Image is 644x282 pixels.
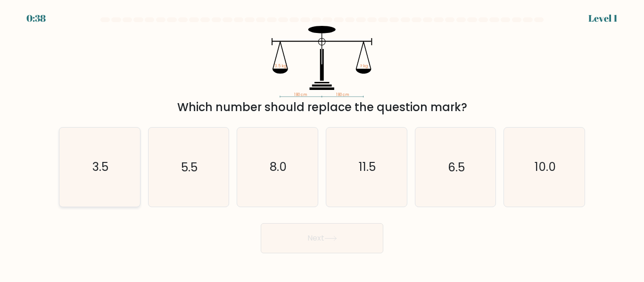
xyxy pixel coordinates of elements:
[360,63,368,69] tspan: ? kg
[336,92,349,97] tspan: 180 cm
[294,92,307,97] tspan: 180 cm
[270,159,287,176] text: 8.0
[448,159,465,176] text: 6.5
[588,11,618,25] div: Level 1
[92,159,108,176] text: 3.5
[26,11,46,25] div: 0:38
[359,159,376,176] text: 11.5
[181,159,198,176] text: 5.5
[261,223,383,253] button: Next
[274,63,287,69] tspan: 3.5 kg
[535,159,556,176] text: 10.0
[65,99,579,116] div: Which number should replace the question mark?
